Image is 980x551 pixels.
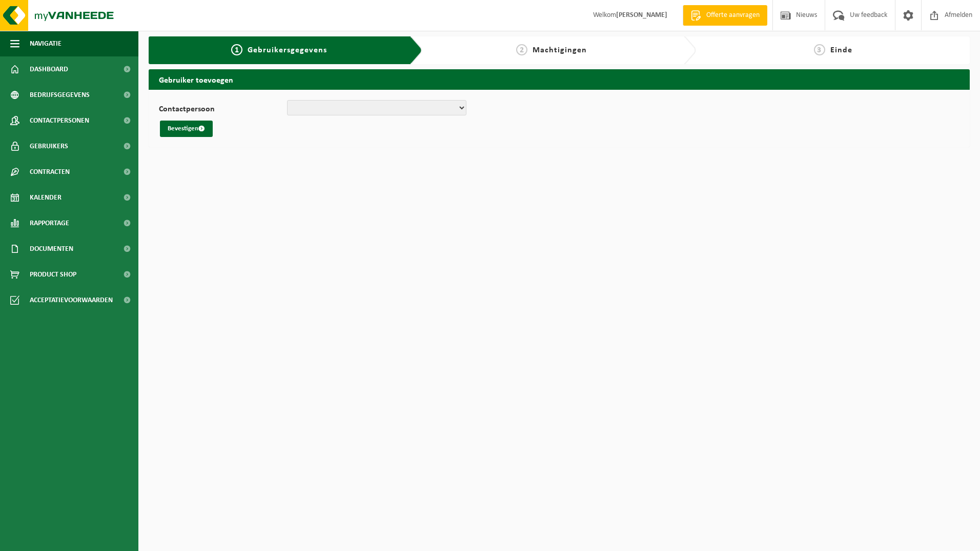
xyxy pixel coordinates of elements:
[149,69,970,89] h2: Gebruiker toevoegen
[160,121,213,137] button: Bevestigen
[30,236,73,262] span: Documenten
[814,44,825,55] span: 3
[830,46,852,54] span: Einde
[231,44,242,55] span: 1
[30,287,113,313] span: Acceptatievoorwaarden
[30,262,76,287] span: Product Shop
[616,11,667,19] strong: [PERSON_NAME]
[30,82,90,108] span: Bedrijfsgegevens
[159,105,287,115] label: Contactpersoon
[683,5,767,26] a: Offerte aanvragen
[248,46,327,54] span: Gebruikersgegevens
[704,10,762,21] span: Offerte aanvragen
[533,46,587,54] span: Machtigingen
[30,210,69,236] span: Rapportage
[30,185,62,210] span: Kalender
[30,133,68,159] span: Gebruikers
[516,44,527,55] span: 2
[30,56,68,82] span: Dashboard
[30,31,62,56] span: Navigatie
[30,159,70,185] span: Contracten
[30,108,89,133] span: Contactpersonen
